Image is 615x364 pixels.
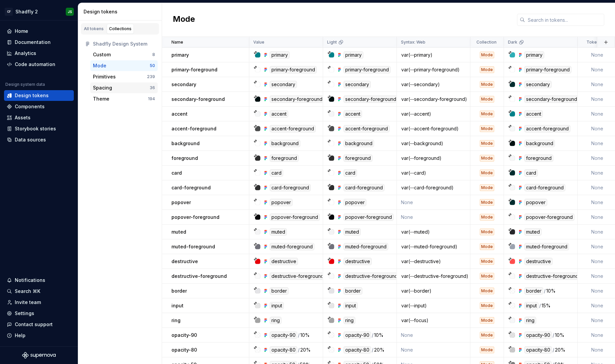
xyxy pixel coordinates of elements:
div: opacity-80 [524,346,552,354]
div: destructive-foreground [524,272,580,280]
div: input [344,302,358,309]
div: 239 [147,74,155,79]
div: muted-foreground [524,243,569,250]
div: Components [15,103,45,110]
div: card [344,169,357,177]
div: / [372,346,373,354]
p: destructive-foreground [171,273,227,280]
p: opacity-90 [171,332,197,339]
p: Syntax: Web [401,40,425,45]
div: / [372,331,373,339]
div: input [270,302,284,309]
a: Custom8 [90,49,158,60]
div: Data sources [15,136,46,143]
a: Mode50 [90,60,158,71]
p: foreground [171,155,198,162]
div: secondary [270,81,297,88]
div: background [524,140,555,147]
div: Collections [109,26,132,32]
div: Help [15,332,25,339]
div: background [270,140,300,147]
div: primary [524,51,544,59]
div: var(--foreground) [397,155,470,162]
div: secondary-foreground [344,96,398,103]
div: var(--input) [397,302,470,309]
div: var(--primary) [397,52,470,58]
div: Storybook stories [15,125,56,132]
div: Mode [480,52,494,58]
div: Invite team [15,299,41,306]
svg: Supernova Logo [22,352,56,359]
div: ring [344,317,355,324]
div: Mode [480,170,494,176]
div: popover-foreground [344,214,394,221]
div: Mode [480,111,494,117]
div: Mode [480,243,494,250]
div: input [524,302,539,309]
div: background [344,140,374,147]
button: Spacing36 [90,82,158,93]
div: Design system data [5,82,45,87]
button: Primitives239 [90,71,158,82]
div: / [298,346,300,354]
div: Mode [480,140,494,147]
div: border [344,287,362,295]
a: Code automation [4,59,74,70]
p: Token set [586,40,607,45]
p: background [171,140,200,147]
td: None [397,328,470,343]
a: Design tokens [4,90,74,101]
div: primary-foreground [270,66,317,73]
div: destructive [524,258,553,265]
div: popover [524,199,547,206]
p: ring [171,317,181,324]
div: Mode [480,66,494,73]
div: Contact support [15,321,53,328]
div: ring [270,317,281,324]
a: Invite team [4,297,74,308]
div: ring [524,317,536,324]
div: destructive [344,258,372,265]
div: / [553,346,554,354]
a: Analytics [4,48,74,59]
div: 8 [152,52,155,57]
p: card-foreground [171,184,211,191]
a: Components [4,101,74,112]
div: var(--destructive) [397,258,470,265]
div: 50 [150,63,155,68]
p: secondary-foreground [171,96,225,103]
div: var(--muted-foreground) [397,243,470,250]
p: popover [171,199,191,206]
div: foreground [344,155,372,162]
p: opacity-80 [171,347,197,353]
div: var(--background) [397,140,470,147]
div: secondary [524,81,552,88]
div: accent-foreground [344,125,390,132]
div: accent-foreground [524,125,570,132]
div: / [539,302,541,309]
a: Documentation [4,37,74,48]
button: Notifications [4,275,74,286]
div: var(--secondary-foreground) [397,96,470,103]
div: JS [68,9,72,14]
div: popover [344,199,366,206]
div: accent-foreground [270,125,316,132]
div: Mode [480,317,494,324]
div: Analytics [15,50,36,57]
input: Search in tokens... [525,14,604,26]
div: foreground [524,155,553,162]
h2: Mode [173,14,195,26]
div: var(--card-foreground) [397,184,470,191]
div: opacity-90 [344,331,371,339]
div: opacity-90 [524,331,552,339]
a: Settings [4,308,74,319]
div: muted [270,228,287,236]
div: primary [270,51,290,59]
div: Shadfly 2 [15,8,38,15]
div: Theme [93,96,109,102]
p: Light [327,40,337,45]
div: var(--secondary) [397,81,470,88]
div: Design tokens [15,92,49,99]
